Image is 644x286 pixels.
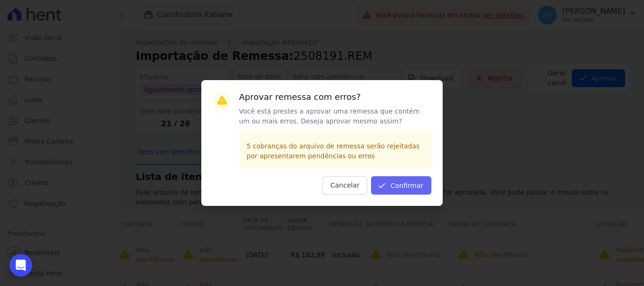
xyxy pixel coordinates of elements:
[239,106,431,126] p: Você está prestes a aprovar uma remessa que contém um ou mais erros. Deseja aprovar mesmo assim?
[9,254,32,277] div: Open Intercom Messenger
[247,141,424,161] p: 5 cobranças do arquivo de remessa serão rejeitadas por apresentarem pendências ou erros
[239,91,431,103] h3: Aprovar remessa com erros?
[371,176,431,195] button: Confirmar
[322,176,368,195] button: Cancelar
